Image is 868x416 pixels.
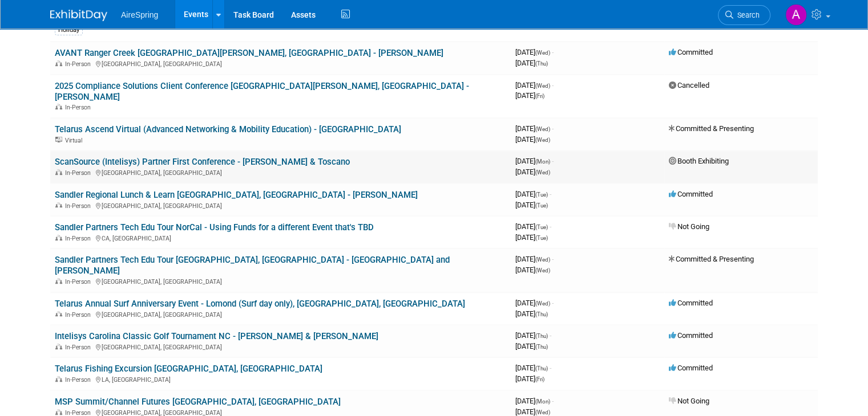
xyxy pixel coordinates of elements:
[515,233,548,242] span: [DATE]
[550,364,551,372] span: -
[515,309,548,318] span: [DATE]
[535,169,550,176] span: (Wed)
[515,201,548,209] span: [DATE]
[535,398,550,405] span: (Mon)
[55,342,506,351] div: [GEOGRAPHIC_DATA], [GEOGRAPHIC_DATA]
[55,374,506,384] div: LA, [GEOGRAPHIC_DATA]
[515,266,550,274] span: [DATE]
[55,169,62,175] img: In-Person Event
[669,124,754,133] span: Committed & Presenting
[65,278,94,286] span: In-Person
[515,124,554,133] span: [DATE]
[669,299,713,307] span: Committed
[55,397,341,407] a: MSP Summit/Channel Futures [GEOGRAPHIC_DATA], [GEOGRAPHIC_DATA]
[515,255,554,263] span: [DATE]
[55,235,62,240] img: In-Person Event
[550,222,551,231] span: -
[535,256,550,263] span: (Wed)
[515,331,551,340] span: [DATE]
[535,365,548,372] span: (Thu)
[669,222,709,231] span: Not Going
[552,397,554,405] span: -
[55,202,62,208] img: In-Person Event
[515,81,554,89] span: [DATE]
[669,331,713,340] span: Committed
[65,202,94,210] span: In-Person
[535,235,548,241] span: (Tue)
[552,81,554,89] span: -
[55,276,506,286] div: [GEOGRAPHIC_DATA], [GEOGRAPHIC_DATA]
[55,157,350,167] a: ScanSource (Intelisys) Partner First Conference - [PERSON_NAME] & Toscano
[535,191,548,198] span: (Tue)
[55,168,506,177] div: [GEOGRAPHIC_DATA], [GEOGRAPHIC_DATA]
[718,5,770,25] a: Search
[55,278,62,284] img: In-Person Event
[515,48,554,56] span: [DATE]
[669,190,713,198] span: Committed
[669,255,754,263] span: Committed & Presenting
[535,300,550,307] span: (Wed)
[535,409,550,415] span: (Wed)
[535,83,550,89] span: (Wed)
[55,201,506,210] div: [GEOGRAPHIC_DATA], [GEOGRAPHIC_DATA]
[65,137,86,144] span: Virtual
[535,202,548,209] span: (Tue)
[535,333,548,339] span: (Thu)
[55,233,506,242] div: CA, [GEOGRAPHIC_DATA]
[535,126,550,132] span: (Wed)
[55,104,62,109] img: In-Person Event
[515,222,551,231] span: [DATE]
[733,11,760,19] span: Search
[65,376,94,384] span: In-Person
[669,81,709,89] span: Cancelled
[669,48,713,56] span: Committed
[121,10,158,19] span: AireSpring
[535,158,550,165] span: (Mon)
[55,331,378,341] a: Intelisys Carolina Classic Golf Tournament NC - [PERSON_NAME] & [PERSON_NAME]
[550,190,551,198] span: -
[515,168,550,176] span: [DATE]
[55,299,465,309] a: Telarus Annual Surf Anniversary Event - Lomond (Surf day only), [GEOGRAPHIC_DATA], [GEOGRAPHIC_DATA]
[65,311,94,319] span: In-Person
[65,60,94,68] span: In-Person
[55,309,506,319] div: [GEOGRAPHIC_DATA], [GEOGRAPHIC_DATA]
[55,376,62,382] img: In-Person Event
[515,157,554,165] span: [DATE]
[515,91,544,100] span: [DATE]
[552,124,554,133] span: -
[515,374,544,383] span: [DATE]
[55,81,469,102] a: 2025 Compliance Solutions Client Conference [GEOGRAPHIC_DATA][PERSON_NAME], [GEOGRAPHIC_DATA] - [...
[65,235,94,242] span: In-Person
[535,93,544,99] span: (Fri)
[55,48,443,58] a: AVANT Ranger Creek [GEOGRAPHIC_DATA][PERSON_NAME], [GEOGRAPHIC_DATA] - [PERSON_NAME]
[55,311,62,317] img: In-Person Event
[55,25,83,35] div: Holiday
[515,299,554,307] span: [DATE]
[535,311,548,317] span: (Thu)
[535,267,550,274] span: (Wed)
[55,60,62,66] img: In-Person Event
[55,137,62,142] img: Virtual Event
[55,124,401,134] a: Telarus Ascend Virtual (Advanced Networking & Mobility Education) - [GEOGRAPHIC_DATA]
[535,224,548,230] span: (Tue)
[55,222,374,233] a: Sandler Partners Tech Edu Tour NorCal - Using Funds for a different Event that's TBD
[669,157,729,165] span: Booth Exhibiting
[515,59,548,67] span: [DATE]
[535,344,548,350] span: (Thu)
[535,376,544,382] span: (Fri)
[535,60,548,67] span: (Thu)
[515,135,550,144] span: [DATE]
[65,169,94,177] span: In-Person
[515,342,548,350] span: [DATE]
[55,255,450,276] a: Sandler Partners Tech Edu Tour [GEOGRAPHIC_DATA], [GEOGRAPHIC_DATA] - [GEOGRAPHIC_DATA] and [PERS...
[669,364,713,372] span: Committed
[552,48,554,56] span: -
[55,409,62,415] img: In-Person Event
[552,255,554,263] span: -
[65,104,94,111] span: In-Person
[55,59,506,68] div: [GEOGRAPHIC_DATA], [GEOGRAPHIC_DATA]
[550,331,551,340] span: -
[515,407,550,416] span: [DATE]
[552,157,554,165] span: -
[55,190,418,200] a: Sandler Regional Lunch & Learn [GEOGRAPHIC_DATA], [GEOGRAPHIC_DATA] - [PERSON_NAME]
